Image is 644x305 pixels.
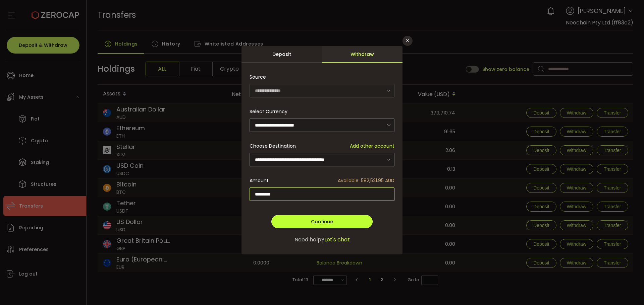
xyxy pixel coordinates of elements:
div: Withdraw [322,46,402,63]
label: Select Currency [250,108,291,115]
div: Deposit [241,46,322,63]
span: Add other account [350,143,394,150]
span: Need help? [294,236,324,244]
span: Available: 582,521.95 AUD [338,177,394,184]
button: Continue [271,215,373,228]
span: Source [250,70,266,84]
iframe: Chat Widget [610,273,644,305]
span: Choose Destination [250,143,296,150]
span: Continue [311,218,333,225]
div: dialog [241,46,402,254]
span: Let's chat [324,236,350,244]
button: Close [402,36,413,46]
span: Amount [250,177,269,184]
